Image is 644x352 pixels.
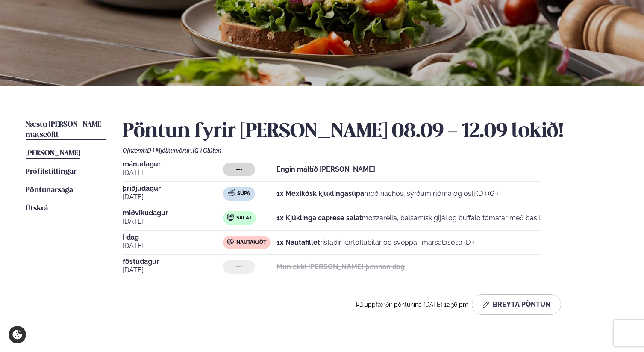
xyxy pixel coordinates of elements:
span: [DATE] [123,265,223,275]
span: --- [236,166,242,173]
span: Næstu [PERSON_NAME] matseðill [26,121,103,139]
a: Prófílstillingar [26,167,76,177]
img: salad.svg [227,214,234,221]
strong: 1x Mexíkósk kjúklingasúpa [276,189,364,198]
span: miðvikudagur [123,210,223,216]
a: [PERSON_NAME] [26,148,80,159]
span: Í dag [123,234,223,241]
span: [DATE] [123,168,223,178]
strong: Mun ekki [PERSON_NAME] þennan dag [276,263,405,271]
a: Pöntunarsaga [26,185,73,195]
p: ristaðir kartöflubitar og sveppa- marsalasósa (D ) [276,237,474,248]
span: Útskrá [26,205,48,212]
span: þriðjudagur [123,185,223,192]
strong: Engin máltíð [PERSON_NAME]. [276,165,377,173]
button: Breyta Pöntun [472,294,561,315]
h2: Pöntun fyrir [PERSON_NAME] 08.09 - 12.09 lokið! [123,120,618,144]
span: [DATE] [123,192,223,202]
div: Ofnæmi: [123,147,618,154]
span: (G ) Glúten [193,147,221,154]
a: Útskrá [26,204,48,214]
span: mánudagur [123,161,223,168]
img: beef.svg [227,238,234,245]
span: (D ) Mjólkurvörur , [145,147,193,154]
span: Salat [236,215,252,222]
span: --- [236,263,242,270]
strong: 1x Kjúklinga caprese salat [276,214,362,222]
span: föstudagur [123,258,223,265]
span: Nautakjöt [236,239,266,246]
img: soup.svg [228,189,235,196]
span: [DATE] [123,241,223,251]
span: [DATE] [123,216,223,227]
a: Cookie settings [9,326,26,343]
span: Þú uppfærðir pöntunina [DATE] 12:36 pm [356,301,468,308]
span: Pöntunarsaga [26,186,73,194]
span: [PERSON_NAME] [26,150,80,157]
p: með nachos, sýrðum rjóma og osti (D ) (G ) [276,189,498,199]
a: Næstu [PERSON_NAME] matseðill [26,120,106,140]
span: Súpa [237,190,250,197]
span: Prófílstillingar [26,168,76,175]
p: mozzarella, balsamísk gljái og buffalo tómatar með basil [276,213,540,223]
strong: 1x Nautafillet [276,238,320,246]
